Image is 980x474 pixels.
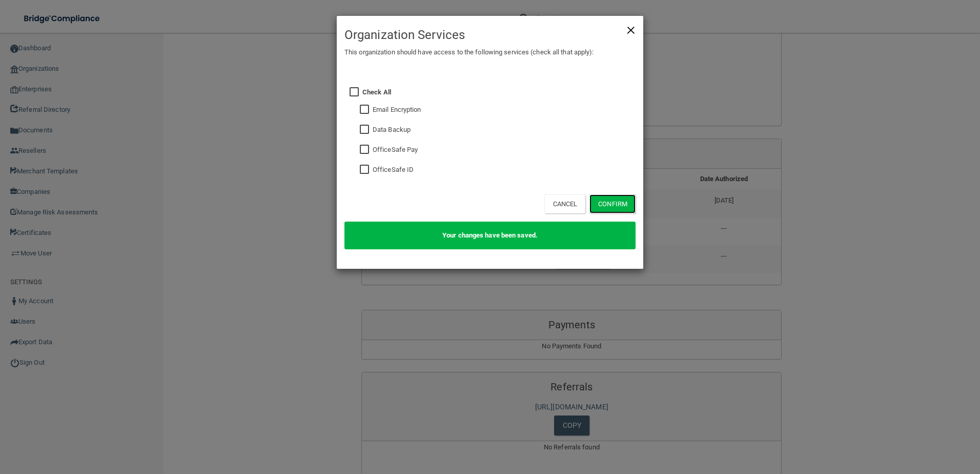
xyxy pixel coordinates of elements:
button: Cancel [544,194,586,213]
label: OfficeSafe ID [373,164,414,176]
h4: Organization Services [344,24,636,46]
iframe: Drift Widget Chat Controller [803,401,968,442]
p: This organization should have access to the following services (check all that apply): [344,46,636,58]
strong: Check All [362,88,391,96]
span: × [626,18,636,39]
label: Data Backup [373,124,411,136]
label: Email Encryption [373,104,421,116]
span: Your changes have been saved. [442,231,538,239]
button: Confirm [589,194,636,213]
label: OfficeSafe Pay [373,144,418,156]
